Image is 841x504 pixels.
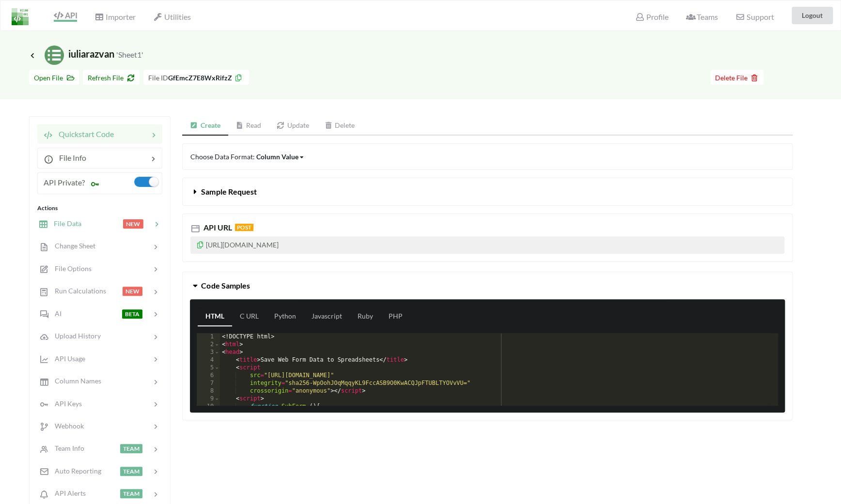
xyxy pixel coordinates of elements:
[49,489,86,497] span: API Alerts
[54,11,77,20] span: API
[49,399,82,408] span: API Keys
[235,224,253,231] span: POST
[120,489,142,498] span: TEAM
[190,236,784,254] p: [URL][DOMAIN_NAME]
[197,349,220,356] div: 3
[116,50,143,59] small: 'Sheet1'
[49,242,95,250] span: Change Sheet
[83,70,140,85] button: Refresh File
[317,116,363,136] a: Delete
[197,380,220,387] div: 7
[123,219,143,229] span: NEW
[256,152,298,162] div: Column Value
[266,307,304,326] a: Python
[182,116,228,136] a: Create
[49,377,101,385] span: Column Names
[197,403,220,411] div: 10
[197,356,220,364] div: 4
[232,307,266,326] a: C URL
[735,13,774,21] span: Support
[88,74,135,82] span: Refresh File
[228,116,269,136] a: Read
[197,341,220,349] div: 2
[53,129,114,138] span: Quickstart Code
[304,307,350,326] a: Javascript
[183,272,792,299] button: Code Samples
[49,422,84,430] span: Webhook
[197,364,220,372] div: 5
[201,281,249,290] span: Code Samples
[45,46,64,65] img: /static/media/sheets.7a1b7961.svg
[202,223,232,232] span: API URL
[49,309,62,318] span: AI
[183,178,792,205] button: Sample Request
[715,74,759,82] span: Delete File
[198,307,232,326] a: HTML
[153,12,190,21] span: Utilities
[197,387,220,395] div: 8
[190,153,305,161] span: Choose Data Format:
[53,153,86,162] span: File Info
[122,309,142,319] span: BETA
[12,8,29,25] img: LogoIcon.png
[350,307,381,326] a: Ruby
[635,12,668,21] span: Profile
[168,74,232,82] b: GfEmcZ7E8WxRifzZ
[792,7,833,24] button: Logout
[48,219,81,228] span: File Data
[29,70,79,85] button: Open File
[197,395,220,403] div: 9
[686,12,718,21] span: Teams
[123,287,142,296] span: NEW
[381,307,410,326] a: PHP
[34,74,74,82] span: Open File
[44,178,85,187] span: API Private?
[197,333,220,341] div: 1
[94,12,135,21] span: Importer
[269,116,317,136] a: Update
[148,74,168,82] span: File ID
[120,467,142,476] span: TEAM
[49,264,92,273] span: File Options
[49,354,85,363] span: API Usage
[201,187,256,196] span: Sample Request
[37,204,162,213] div: Actions
[710,70,763,85] button: Delete File
[29,48,143,60] span: iuliarazvan
[120,444,142,453] span: TEAM
[197,372,220,380] div: 6
[49,467,101,475] span: Auto Reporting
[49,287,106,295] span: Run Calculations
[49,332,101,340] span: Upload History
[49,444,84,452] span: Team Info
